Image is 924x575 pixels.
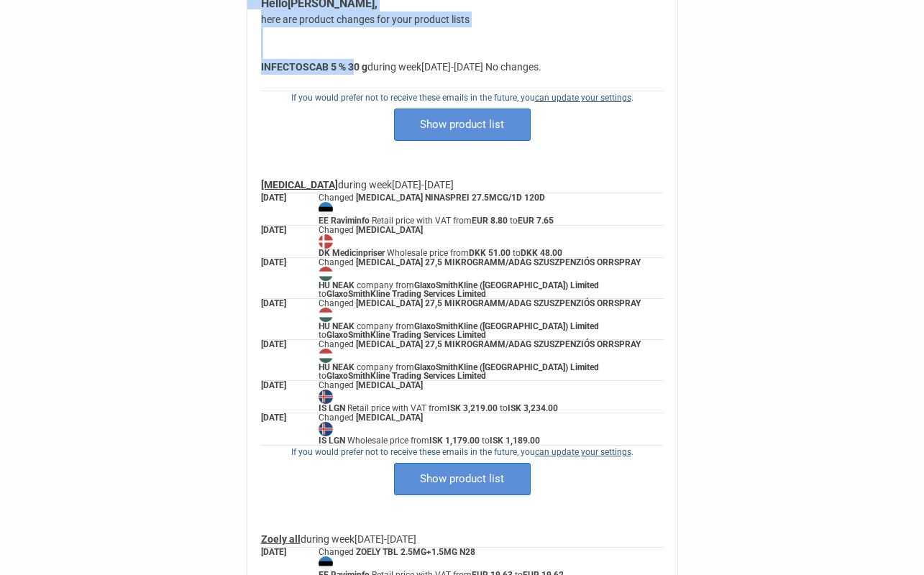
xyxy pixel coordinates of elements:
span: from [395,362,599,372]
b: [MEDICAL_DATA] NINASPREI 27.5MCG/1D 120D [356,193,545,203]
span: to [319,330,486,340]
span: Changed [319,547,354,557]
span: [DATE] [454,61,483,73]
b: [DATE] [261,193,286,203]
span: Changed [319,225,354,235]
span: from [429,403,498,413]
b: ISK 3,219.00 [447,403,498,413]
b: ZOELY TBL 2.5MG+1.5MG N28 [356,547,475,557]
b: [MEDICAL_DATA] 27,5 MIKROGRAMM/ADAG SZUSZPENZIÓS ORRSPRAY [356,298,641,308]
b: [MEDICAL_DATA] [356,380,423,390]
b: [MEDICAL_DATA] [356,413,423,423]
span: [DATE] [421,61,451,73]
b: NEAK [332,280,354,290]
span: Changed [319,380,354,390]
span: [DATE] [387,533,416,545]
b: IS [319,436,326,446]
div: If you would prefer not to receive these emails in the future, you . [261,91,664,104]
b: [MEDICAL_DATA] [356,225,423,235]
b: DK [319,248,330,258]
b: [DATE] [261,380,286,390]
span: from [395,280,599,290]
b: GlaxoSmithKline ([GEOGRAPHIC_DATA]) Limited [414,280,599,290]
b: HU [319,362,330,372]
b: [DATE] [261,298,286,308]
b: NEAK [332,362,354,372]
a: Zoely all [261,533,301,545]
span: from [450,248,511,258]
span: Changed [319,413,354,423]
b: DKK 51.00 [469,248,511,258]
b: EUR 8.80 [472,216,508,226]
b: ISK 1,179.00 [429,436,480,446]
b: LGN [329,403,345,413]
b: GlaxoSmithKline ([GEOGRAPHIC_DATA]) Limited [414,321,599,331]
span: [DATE] [354,533,384,545]
span: from [411,436,480,446]
span: to [510,216,554,226]
a: Show product list [394,463,531,495]
span: [DATE] [392,179,421,190]
span: Retail price with VAT [347,403,426,413]
span: Changed [319,298,354,308]
a: INFECTOSCAB 5 % 30 g [261,61,367,73]
span: Wholesale price [387,248,448,258]
b: DKK 48.00 [521,248,562,258]
b: GlaxoSmithKline Trading Services Limited [326,371,486,381]
b: HU [319,280,330,290]
span: from [453,216,508,226]
a: [MEDICAL_DATA] [261,179,338,190]
span: company [357,280,393,290]
span: from [395,321,599,331]
b: [DATE] [261,547,286,557]
span: Retail price with VAT [372,216,451,226]
b: EUR 7.65 [518,216,554,226]
span: Changed [319,257,354,267]
span: [DATE] [424,179,454,190]
span: Changed [319,339,354,349]
span: Wholesale price [347,436,408,446]
a: can update your settings [535,447,631,457]
b: EE [319,216,329,226]
span: to [500,403,558,413]
b: ISK 1,189.00 [490,436,540,446]
b: GlaxoSmithKline Trading Services Limited [326,289,486,299]
b: Medicinpriser [332,248,385,258]
b: HU [319,321,330,331]
td: If you would prefer not to receive these emails in the future, you . [261,446,664,459]
a: Show product list [394,109,531,141]
b: ISK 3,234.00 [508,403,558,413]
span: to [513,248,562,258]
span: during week - [261,61,664,141]
span: to [482,436,540,446]
b: [DATE] [261,413,286,423]
b: IS [319,403,326,413]
b: [MEDICAL_DATA] 27,5 MIKROGRAMM/ADAG SZUSZPENZIÓS ORRSPRAY [356,339,641,349]
b: Raviminfo [331,216,370,226]
b: NEAK [332,321,354,331]
b: [DATE] [261,225,286,235]
span: to [319,289,486,299]
b: GlaxoSmithKline Trading Services Limited [326,330,486,340]
span: company [357,321,393,331]
span: No changes. [485,61,541,73]
span: company [357,362,393,372]
a: can update your settings [535,93,631,103]
b: LGN [329,436,345,446]
b: [DATE] [261,339,286,349]
span: to [319,371,486,381]
b: GlaxoSmithKline ([GEOGRAPHIC_DATA]) Limited [414,362,599,372]
span: during week - [261,179,664,495]
b: [MEDICAL_DATA] 27,5 MIKROGRAMM/ADAG SZUSZPENZIÓS ORRSPRAY [356,257,641,267]
span: Changed [319,193,354,203]
b: [DATE] [261,257,286,267]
